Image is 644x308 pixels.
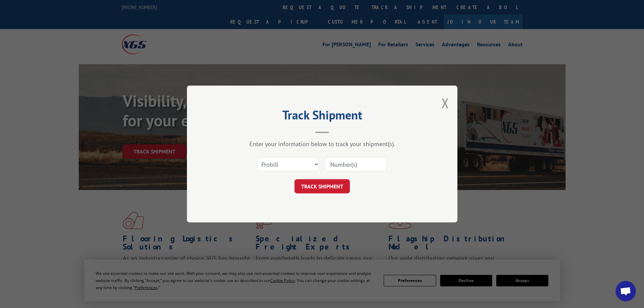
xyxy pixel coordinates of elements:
h2: Track Shipment [221,110,424,123]
button: TRACK SHIPMENT [294,179,350,193]
div: Enter your information below to track your shipment(s). [221,140,424,148]
button: Close modal [442,94,449,112]
input: Number(s) [325,157,387,171]
div: Open chat [616,281,636,301]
